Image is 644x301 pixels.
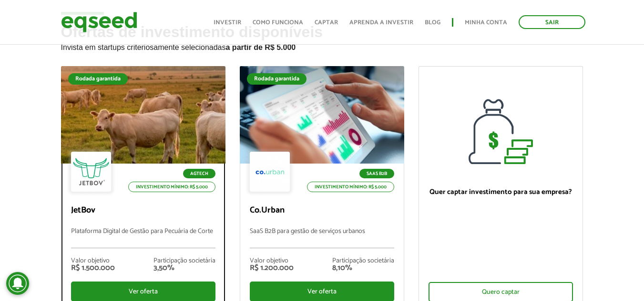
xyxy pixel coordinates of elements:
a: Como funciona [253,19,303,26]
p: Quer captar investimento para sua empresa? [429,188,573,196]
a: Aprenda a investir [349,19,413,26]
div: Participação societária [153,258,215,264]
div: Rodada garantida [68,73,128,85]
div: 3,50% [153,264,215,272]
a: Blog [425,19,440,26]
p: SaaS B2B [359,169,394,178]
p: Co.Urban [250,205,394,216]
p: Investimento mínimo: R$ 5.000 [307,182,394,192]
div: Valor objetivo [250,258,294,264]
img: EqSeed [61,10,137,35]
div: R$ 1.200.000 [250,264,294,272]
div: Rodada garantida [247,73,307,85]
a: Minha conta [465,19,507,26]
p: Investimento mínimo: R$ 5.000 [128,182,215,192]
div: Valor objetivo [71,258,115,264]
a: Investir [214,19,241,26]
p: Agtech [183,169,215,178]
p: SaaS B2B para gestão de serviços urbanos [250,228,394,248]
strong: a partir de R$ 5.000 [226,43,296,51]
a: Sair [519,15,585,29]
div: 8,10% [332,264,394,272]
a: Captar [315,19,338,26]
p: JetBov [71,205,215,216]
h2: Ofertas de investimento disponíveis [61,24,583,66]
p: Plataforma Digital de Gestão para Pecuária de Corte [71,228,215,248]
p: Invista em startups criteriosamente selecionadas [61,40,583,52]
div: Participação societária [332,258,394,264]
div: R$ 1.500.000 [71,264,115,272]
